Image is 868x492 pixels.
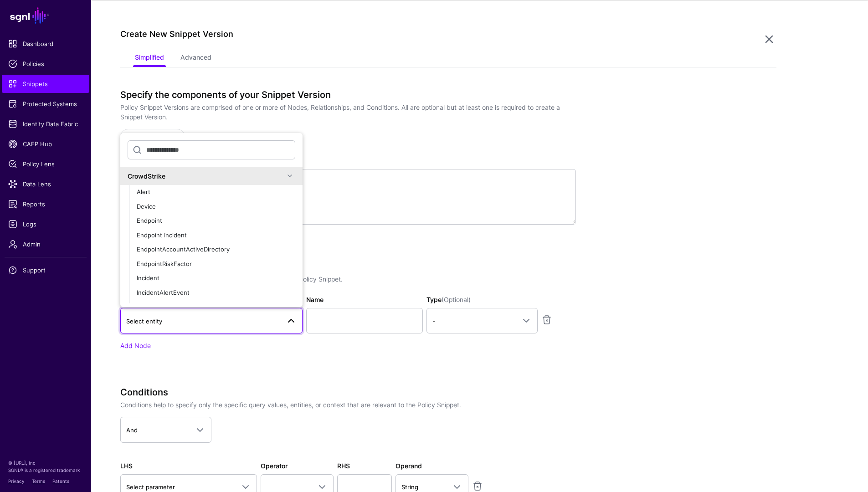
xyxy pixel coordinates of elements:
a: Snippets [2,75,89,93]
button: EndpointRiskFactor [129,257,303,272]
span: Dashboard [8,39,83,48]
p: Nodes are entities in the SGNL Graph that form part of your Policy Snippet. [120,274,576,284]
span: Select entity [126,318,162,325]
div: CrowdStrike [128,171,284,181]
span: Logs [8,220,83,229]
span: Alert [137,188,150,195]
label: Operand [395,461,422,471]
a: Identity Data Fabric [2,115,89,133]
a: Import Template [120,129,185,145]
h3: Specify the components of your Snippet Version [120,89,576,100]
label: Type [426,295,471,304]
span: IncidentAlertEvent [137,289,190,296]
span: Endpoint [137,217,162,224]
span: Reports [8,200,83,209]
span: Snippets [8,79,83,88]
button: Alert [129,185,303,200]
span: IncidentAlertEventEntity [137,303,206,310]
a: Advanced [180,50,211,67]
h3: Conditions [120,387,576,398]
span: Identity Data Fabric [8,119,83,128]
a: Privacy [8,478,25,484]
span: EndpointRiskFactor [137,260,192,267]
a: Dashboard [2,35,89,53]
span: Device [137,203,156,210]
button: IncidentAlertEventEntity [129,300,303,314]
span: Support [8,266,83,275]
span: Policy Lens [8,159,83,169]
label: RHS [337,461,350,471]
span: - [432,318,435,325]
label: LHS [120,461,133,471]
a: Protected Systems [2,95,89,113]
span: Select parameter [126,483,175,491]
span: Policies [8,59,83,68]
a: Admin [2,235,89,253]
button: Endpoint [129,214,303,228]
span: Data Lens [8,179,83,189]
a: Logs [2,215,89,233]
a: Patents [52,478,69,484]
button: IncidentAlertEvent [129,286,303,300]
a: Terms [32,478,45,484]
a: Policies [2,55,89,73]
a: Data Lens [2,175,89,193]
button: Device [129,200,303,214]
label: Operator [261,461,288,471]
a: Policy Lens [2,155,89,173]
span: Endpoint Incident [137,231,187,239]
span: Protected Systems [8,99,83,108]
h3: Nodes [120,261,576,272]
span: Incident [137,274,159,282]
p: SGNL® is a registered trademark [8,466,83,474]
button: EndpointAccountActiveDirectory [129,242,303,257]
span: And [126,426,138,434]
a: CAEP Hub [2,135,89,153]
span: EndpointAccountActiveDirectory [137,246,230,253]
button: Endpoint Incident [129,228,303,243]
p: © [URL], Inc [8,459,83,466]
a: Simplified [135,50,164,67]
a: Reports [2,195,89,213]
a: Add Node [120,342,151,349]
span: (Optional) [442,296,471,303]
h2: Create New Snippet Version [120,29,762,39]
a: SGNL [5,5,86,26]
p: Policy Snippet Versions are comprised of one or more of Nodes, Relationships, and Conditions. All... [120,102,576,122]
p: Conditions help to specify only the specific query values, entities, or context that are relevant... [120,400,576,410]
span: Admin [8,240,83,249]
button: Incident [129,271,303,286]
label: Name [306,295,324,304]
span: CAEP Hub [8,139,83,149]
span: String [401,483,418,491]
